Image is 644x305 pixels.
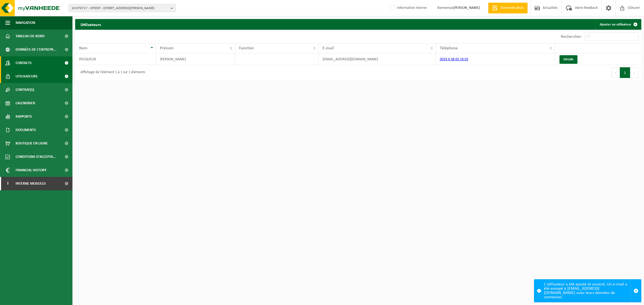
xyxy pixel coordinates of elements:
label: Information interne [389,4,427,12]
span: Rapports [16,110,32,123]
button: Next [630,67,639,78]
a: 0033 6 38 65 18 03 [440,57,468,61]
span: Demande devis [499,5,525,11]
span: 10-970717 - SPEEDY - [STREET_ADDRESS][PERSON_NAME] [71,4,169,12]
span: Financial History [16,163,46,177]
span: Utilisateurs [16,70,38,83]
button: Previous [611,67,620,78]
td: PECQUEUR [75,53,156,65]
span: Tableau de bord [16,29,45,43]
span: Interne modules [16,177,46,190]
span: Données de l'entrepr... [16,43,57,56]
td: [PERSON_NAME] [156,53,235,65]
span: Contrat(s) [16,83,34,96]
a: Ajouter un utilisateur [595,19,641,30]
span: Prénom [160,46,174,50]
span: Téléphone [440,46,458,50]
span: Contacts [16,56,32,70]
div: L'utilisateur a été ajouté et associé. Un e-mail a été envoyé à [EMAIL_ADDRESS][DOMAIN_NAME] avec... [544,280,631,302]
strong: [PERSON_NAME] [453,6,480,10]
div: Affichage de l'élément 1 à 1 sur 1 éléments [78,68,145,77]
span: Nom [79,46,87,50]
button: 1 [620,67,630,78]
a: Demande devis [488,3,528,13]
a: Détails [559,55,577,64]
span: Fonction [239,46,254,50]
span: E-mail [323,46,334,50]
span: Documents [16,123,36,137]
span: Boutique en ligne [16,137,48,150]
label: Rechercher: [561,35,582,39]
span: Calendrier [16,96,35,110]
h2: Utilisateurs [75,19,106,29]
span: I [5,177,10,190]
button: 10-970717 - SPEEDY - [STREET_ADDRESS][PERSON_NAME] [68,4,176,12]
span: Navigation [16,16,35,29]
span: Conditions d'accepta... [16,150,56,163]
td: [EMAIL_ADDRESS][DOMAIN_NAME] [319,53,436,65]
